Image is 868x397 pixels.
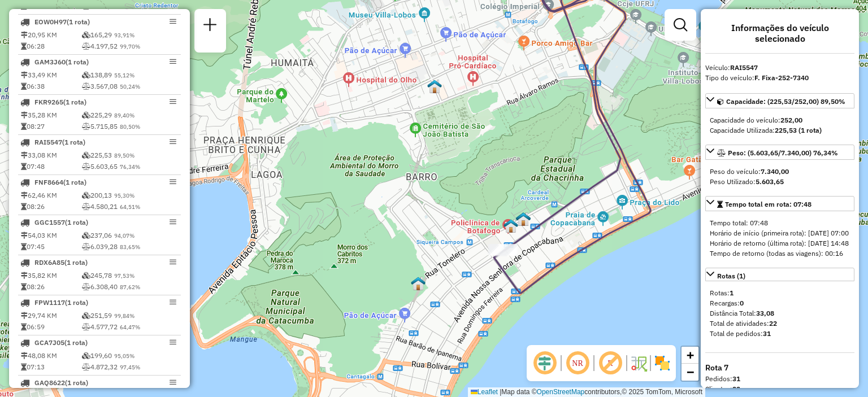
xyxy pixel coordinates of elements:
strong: 31 [732,374,740,383]
img: UDC Copacabana [411,276,426,291]
td: 6.308,40 [81,281,179,293]
em: Opções [170,18,176,25]
span: | [500,388,501,396]
span: Ocultar deslocamento [531,350,558,377]
img: FAD MOT Contêiner [516,212,531,226]
em: Opções [170,58,176,65]
strong: 252,00 [780,116,802,124]
div: Tempo total em rota: 07:48 [705,213,854,263]
td: 245,78 [81,270,179,281]
td: 07:45 [20,241,81,252]
a: Leaflet [471,388,498,396]
span: 97,45% [120,364,140,371]
strong: 33,08 [756,309,774,317]
span: 94,07% [114,232,134,239]
span: 76,34% [120,163,140,171]
td: 200,13 [81,190,179,201]
span: 99,84% [114,312,134,320]
span: 99,70% [120,43,140,50]
img: Exibir/Ocultar setores [653,354,671,372]
em: Opções [170,98,176,105]
strong: RAI5547 [730,63,758,72]
td: 4.580,21 [81,201,179,212]
td: 33,08 KM [20,150,81,161]
div: Total de atividades: [710,319,850,329]
td: 62,46 KM [20,190,81,201]
img: 501 UDC Full Botafogo [427,79,442,94]
img: Fluxo de ruas [630,354,648,372]
div: Peso: (5.603,65/7.340,00) 76,34% [705,162,854,191]
em: Opções [170,339,176,346]
td: 5.715,85 [81,121,179,132]
strong: 225,53 (1 Rota) [775,126,822,134]
span: FKR9265 [34,98,63,106]
td: 08:26 [20,281,81,293]
span: 97,53% [114,272,134,280]
span: (1 Rota) [63,98,86,106]
td: 225,53 [81,150,179,161]
em: Opções [170,259,176,265]
span: Rotas (1) [717,273,745,280]
span: (1 Rota) [63,178,86,186]
td: 5.603,65 [81,161,179,172]
em: Opções [170,138,176,145]
span: GAM3J60 [34,58,66,66]
strong: Rota 7 [705,363,728,373]
span: 95,05% [114,352,134,360]
div: Peso Utilizado: [710,177,850,187]
td: 4.577,72 [81,321,179,333]
strong: F. Fixa-252-7340 [754,73,809,82]
td: 138,89 [81,69,179,81]
div: Tempo total: 07:48 [710,218,850,228]
span: 66,07% [120,3,140,10]
td: 08:27 [20,121,81,132]
strong: 0 [740,299,744,307]
a: OpenStreetMap [537,388,585,396]
a: Zoom in [682,347,698,364]
strong: 22 [769,319,777,328]
em: Opções [170,219,176,225]
td: 199,60 [81,350,179,361]
span: Capacidade: (225,53/252,00) 89,50% [726,97,845,106]
td: 225,29 [81,110,179,121]
em: Opções [170,299,176,306]
a: Peso: (5.603,65/7.340,00) 76,34% [705,145,854,160]
span: (1 Rota) [65,378,88,387]
span: (1 Rota) [64,338,88,347]
span: GAQ8622 [34,378,65,387]
td: 4.197,52 [81,41,179,52]
span: RDX6A85 [34,258,64,267]
span: + [687,348,694,362]
span: 87,62% [120,283,140,291]
div: Total de pedidos: [710,329,850,339]
a: Tempo total em rota: 07:48 [705,196,854,211]
span: 80,50% [120,123,140,130]
td: 48,08 KM [20,350,81,361]
td: 06:38 [20,81,81,92]
span: (1 Rota) [64,258,88,267]
span: Peso do veículo: [710,167,789,176]
td: 165,29 [81,29,179,41]
div: Veículo: [705,63,854,73]
span: (1 Rota) [65,218,88,226]
span: FPW1117 [34,298,65,307]
div: Rotas: [710,288,850,298]
strong: 7.340,00 [761,167,789,176]
span: 89,40% [114,112,134,119]
span: 93,91% [114,32,134,39]
td: 20,95 KM [20,29,81,41]
span: FNF8664 [34,178,63,186]
div: Tipo do veículo: [705,73,854,83]
span: (1 Rota) [66,58,89,66]
td: 07:13 [20,361,81,373]
span: 95,30% [114,192,134,199]
span: (1 Rota) [65,298,88,307]
td: 4.872,32 [81,361,179,373]
div: Horário de retorno (última rota): [DATE] 14:48 [710,238,850,248]
div: Capacidade Utilizada: [710,125,850,136]
a: Zoom out [682,364,698,381]
strong: 1 [730,289,734,297]
td: 251,59 [81,310,179,321]
td: 35,28 KM [20,110,81,121]
strong: 31 [763,329,771,338]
